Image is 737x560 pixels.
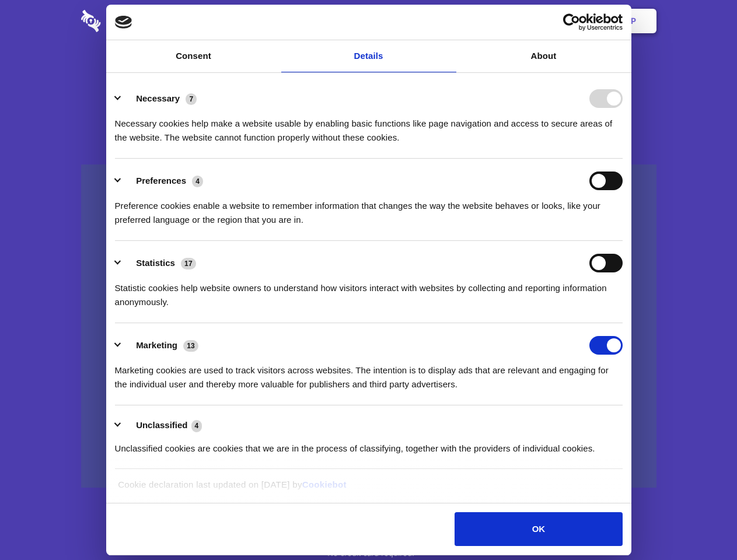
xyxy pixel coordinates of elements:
button: Unclassified (4) [115,418,209,433]
button: OK [455,512,622,546]
a: Cookiebot [302,480,347,489]
div: Necessary cookies help make a website usable by enabling basic functions like page navigation and... [115,108,623,145]
div: Cookie declaration last updated on [DATE] by [109,478,628,501]
a: Pricing [343,3,393,39]
button: Preferences (4) [115,171,211,190]
h4: Auto-redaction of sensitive data, encrypted data sharing and self-destructing private chats. Shar... [81,106,656,145]
div: Preference cookies enable a website to remember information that changes the way the website beha... [115,190,623,227]
div: Unclassified cookies are cookies that we are in the process of classifying, together with the pro... [115,433,623,456]
div: Marketing cookies are used to track visitors across websites. The intention is to display ads tha... [115,355,623,391]
a: Details [281,40,456,72]
span: 13 [183,340,198,352]
div: Statistic cookies help website owners to understand how visitors interact with websites by collec... [115,272,623,309]
label: Necessary [136,93,180,103]
img: logo-wordmark-white-trans-d4663122ce5f474addd5e946df7df03e33cb6a1c49d2221995e7729f52c070b2.svg [81,10,181,32]
a: About [456,40,631,72]
span: 4 [191,420,202,432]
span: 17 [181,258,196,269]
a: Usercentrics Cookiebot - opens in a new window [521,13,623,31]
button: Marketing (13) [115,336,206,355]
button: Necessary (7) [115,89,204,108]
button: Statistics (17) [115,254,204,272]
h1: Eliminate Slack Data Loss. [81,52,656,94]
label: Marketing [136,340,177,350]
a: Contact [473,3,527,39]
iframe: Drift Widget Chat Controller [679,502,723,546]
a: Consent [106,40,281,72]
label: Statistics [136,258,175,268]
span: 7 [186,93,197,105]
a: Wistia video thumbnail [81,164,656,488]
a: Login [529,3,580,39]
span: 4 [192,176,203,187]
label: Preferences [136,176,186,185]
img: logo [115,16,132,29]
